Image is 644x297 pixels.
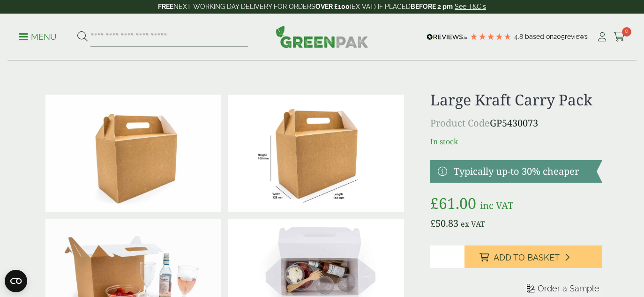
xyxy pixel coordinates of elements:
[158,3,173,10] strong: FREE
[554,33,565,40] span: 205
[514,33,525,40] span: 4.8
[45,95,221,212] img: IMG_5979 (Large)
[19,31,57,43] p: Menu
[455,3,486,10] a: See T&C's
[525,33,554,40] span: Based on
[430,217,458,230] bdi: 50.83
[614,32,625,42] i: Cart
[315,3,350,10] strong: OVER £100
[411,3,453,10] strong: BEFORE 2 pm
[228,95,404,212] img: CarryPack_LG
[430,117,490,129] span: Product Code
[461,219,485,229] span: ex VAT
[430,116,602,130] p: GP5430073
[480,199,513,212] span: inc VAT
[5,270,27,292] button: Open CMP widget
[430,217,435,230] span: £
[538,283,599,293] span: Order a Sample
[276,25,368,48] img: GreenPak Supplies
[565,33,588,40] span: reviews
[494,252,560,263] span: Add to Basket
[596,32,608,42] i: My Account
[19,31,57,41] a: Menu
[427,34,467,40] img: REVIEWS.io
[622,27,631,37] span: 0
[430,193,439,213] span: £
[430,136,602,147] p: In stock
[430,91,602,109] h1: Large Kraft Carry Pack
[614,30,625,44] a: 0
[470,32,512,41] div: 4.79 Stars
[464,245,602,268] button: Add to Basket
[430,193,476,213] bdi: 61.00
